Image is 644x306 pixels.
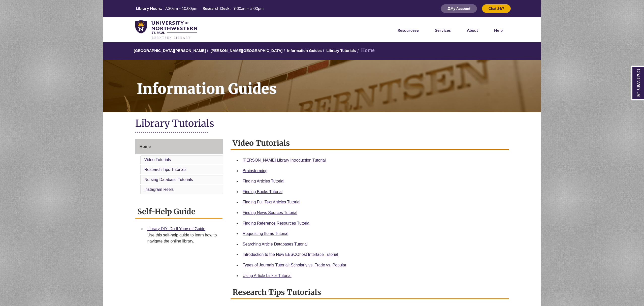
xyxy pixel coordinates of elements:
div: Guide Page Menu [135,139,223,195]
a: Help [494,28,503,33]
a: Finding Books Tutorial [243,190,282,194]
th: Library Hours: [134,6,163,11]
a: Requesting Items Tutorial [243,231,288,236]
a: Services [435,28,451,33]
a: Home [135,139,223,154]
h2: Self-Help Guide [135,205,222,219]
h2: Research Tips Tutorials [231,286,509,299]
a: Chat 24/7 [482,6,511,11]
a: Hours Today [134,6,266,12]
a: Finding Reference Resources Tutorial [243,221,310,225]
button: Chat 24/7 [482,4,511,13]
span: 7:30am – 10:00pm [165,6,197,11]
h2: Video Tutorials [231,137,509,150]
a: Information Guides [103,60,541,112]
a: My Account [441,6,477,11]
a: Using Article Linker Tutorial [243,273,292,278]
a: Searching Article Databases Tutorial [243,242,308,246]
a: [PERSON_NAME] Library Introduction Tutorial [243,158,326,162]
a: Instagram Reels [144,187,174,192]
span: Home [140,144,151,149]
a: Library DIY: Do It Yourself Guide [147,227,205,231]
a: Nursing Database Tutorials [144,177,193,182]
li: Home [356,47,375,54]
h1: Library Tutorials [135,117,509,131]
a: Resources [398,28,419,33]
button: My Account [441,4,477,13]
a: Brainstorming [243,169,268,173]
table: Hours Today [134,6,266,11]
a: Finding Full Text Articles Tutorial [243,200,300,204]
a: Finding Articles Tutorial [243,179,284,183]
a: Video Tutorials [144,158,171,162]
a: About [467,28,478,33]
div: Use this self-help guide to learn how to navigate the online library. [147,232,218,244]
a: [GEOGRAPHIC_DATA][PERSON_NAME] [134,48,206,53]
a: Introduction to the New EBSCOhost Interface Tutorial [243,252,338,257]
a: Types of Journals Tutorial: Scholarly vs. Trade vs. Popular [243,263,346,267]
h1: Information Guides [131,60,541,106]
a: Information Guides [287,48,322,53]
span: 9:00am – 5:00pm [233,6,264,11]
img: UNWSP Library Logo [135,20,197,40]
a: Finding News Sources Tutorial [243,210,297,215]
a: Research Tips Tutorials [144,167,186,172]
th: Research Desk: [201,6,231,11]
a: [PERSON_NAME][GEOGRAPHIC_DATA] [210,48,282,53]
a: Library Tutorials [326,48,356,53]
